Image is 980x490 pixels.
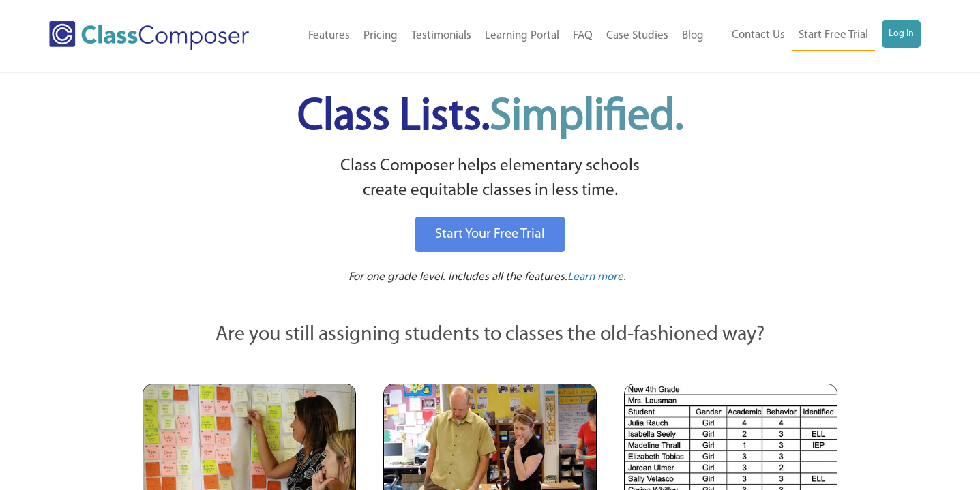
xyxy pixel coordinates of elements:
a: Log In [882,20,921,48]
a: Features [301,21,357,51]
a: Learn more. [567,269,626,286]
a: Blog [675,21,711,51]
a: Contact Us [725,20,792,50]
p: Class Composer helps elementary schools create equitable classes in less time. [140,154,840,204]
a: Pricing [357,21,404,51]
span: Start Your Free Trial [435,228,545,241]
a: FAQ [566,21,599,51]
span: For one grade level. Includes all the features. [348,271,567,283]
p: Are you still assigning students to classes the old-fashioned way? [143,320,838,350]
nav: Header Menu [711,20,921,51]
nav: Header Menu [280,21,711,51]
a: Learning Portal [478,21,566,51]
img: Class Composer [49,21,249,50]
a: Case Studies [599,21,675,51]
a: Start Your Free Trial [415,217,565,252]
span: Learn more. [567,271,626,283]
a: Start Free Trial [792,20,875,51]
a: Testimonials [404,21,478,51]
span: Class Lists. [297,95,683,140]
span: Simplified. [490,95,683,140]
